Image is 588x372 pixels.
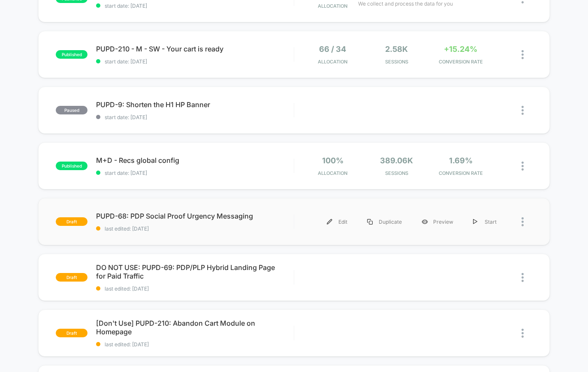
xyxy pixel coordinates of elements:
[522,329,524,338] img: close
[319,45,346,54] span: 66 / 34
[473,219,477,225] img: menu
[385,45,408,54] span: 2.58k
[96,114,294,120] span: start date: [DATE]
[367,59,426,65] span: Sessions
[522,50,524,59] img: close
[431,59,491,65] span: CONVERSION RATE
[96,58,294,65] span: start date: [DATE]
[318,59,347,65] span: Allocation
[317,212,357,231] div: Edit
[96,100,294,109] span: PUPD-9: Shorten the H1 HP Banner
[327,219,332,225] img: menu
[96,225,294,232] span: last edited: [DATE]
[463,212,507,231] div: Start
[96,212,294,220] span: PUPD-68: PDP Social Proof Urgency Messaging
[431,170,491,176] span: CONVERSION RATE
[522,217,524,226] img: close
[56,50,87,59] span: published
[56,106,87,114] span: paused
[522,106,524,115] img: close
[322,156,344,165] span: 100%
[357,212,412,231] div: Duplicate
[56,273,87,282] span: draft
[96,3,294,9] span: start date: [DATE]
[96,319,294,336] span: [Don't Use] PUPD-210: Abandon Cart Module on Homepage
[318,170,347,176] span: Allocation
[367,219,373,225] img: menu
[96,45,294,53] span: PUPD-210 - M - SW - Your cart is ready
[367,170,426,176] span: Sessions
[318,3,347,9] span: Allocation
[380,156,413,165] span: 389.06k
[56,217,87,226] span: draft
[56,329,87,337] span: draft
[522,162,524,171] img: close
[96,263,294,280] span: DO NOT USE: PUPD-69: PDP/PLP Hybrid Landing Page for Paid Traffic
[522,273,524,282] img: close
[96,170,294,176] span: start date: [DATE]
[96,156,294,165] span: M+D - Recs global config
[56,162,87,170] span: published
[449,156,473,165] span: 1.69%
[412,212,463,231] div: Preview
[96,341,294,348] span: last edited: [DATE]
[96,285,294,292] span: last edited: [DATE]
[444,45,477,54] span: +15.24%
